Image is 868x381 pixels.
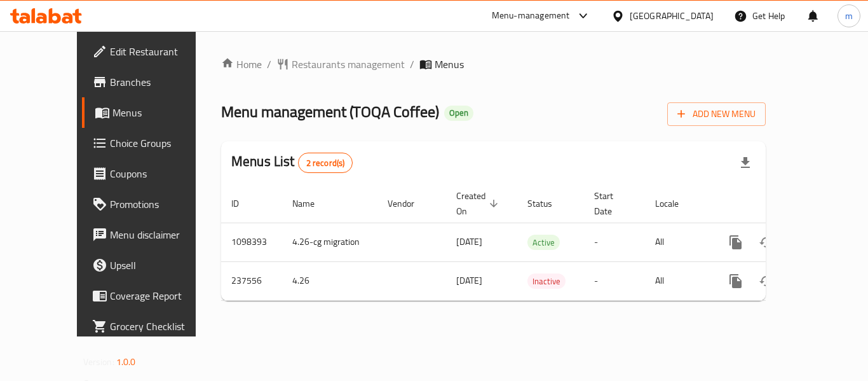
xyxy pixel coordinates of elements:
[110,135,212,151] span: Choice Groups
[82,311,222,342] a: Grocery Checklist
[584,261,645,300] td: -
[276,57,405,72] a: Restaurants management
[83,354,114,370] span: Version:
[584,223,645,261] td: -
[110,319,212,334] span: Grocery Checklist
[282,223,377,261] td: 4.26-cg migration
[444,106,473,121] div: Open
[527,196,569,211] span: Status
[82,219,222,250] a: Menu disclaimer
[444,107,473,118] span: Open
[527,235,560,250] span: Active
[751,227,782,258] button: Change Status
[845,9,853,23] span: m
[82,36,222,67] a: Edit Restaurant
[82,158,222,189] a: Coupons
[721,266,751,296] button: more
[221,57,766,72] nav: breadcrumb
[82,67,222,97] a: Branches
[655,196,695,211] span: Locale
[112,105,212,120] span: Menus
[221,261,282,300] td: 237556
[388,196,431,211] span: Vendor
[110,166,212,181] span: Coupons
[110,288,212,303] span: Coverage Report
[116,354,136,370] span: 1.0.0
[282,261,377,300] td: 4.26
[751,266,782,296] button: Change Status
[110,197,212,212] span: Promotions
[231,196,255,211] span: ID
[492,8,570,24] div: Menu-management
[456,233,482,250] span: [DATE]
[299,157,353,169] span: 2 record(s)
[82,281,222,311] a: Coverage Report
[221,57,262,72] a: Home
[231,152,353,173] h2: Menus List
[527,274,566,289] div: Inactive
[721,227,751,258] button: more
[110,258,212,273] span: Upsell
[527,274,566,289] span: Inactive
[82,250,222,281] a: Upsell
[110,44,212,59] span: Edit Restaurant
[435,57,464,72] span: Menus
[594,188,630,219] span: Start Date
[667,102,766,126] button: Add New Menu
[110,227,212,242] span: Menu disclaimer
[221,223,282,261] td: 1098393
[110,74,212,90] span: Branches
[221,184,853,301] table: enhanced table
[730,148,761,178] div: Export file
[527,235,560,250] div: Active
[456,272,482,289] span: [DATE]
[292,196,331,211] span: Name
[82,128,222,158] a: Choice Groups
[710,184,853,223] th: Actions
[677,106,756,122] span: Add New Menu
[82,97,222,128] a: Menus
[630,9,714,23] div: [GEOGRAPHIC_DATA]
[292,57,405,72] span: Restaurants management
[456,188,502,219] span: Created On
[645,261,710,300] td: All
[410,57,414,72] li: /
[221,97,439,126] span: Menu management ( TOQA Coffee )
[645,223,710,261] td: All
[298,153,353,173] div: Total records count
[82,189,222,219] a: Promotions
[267,57,271,72] li: /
